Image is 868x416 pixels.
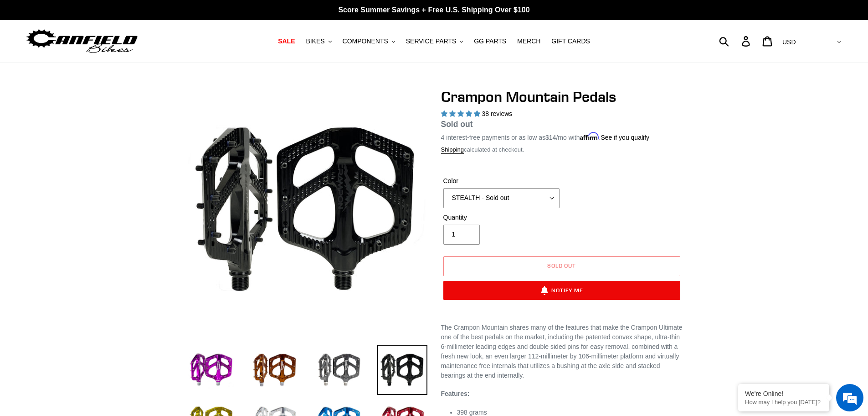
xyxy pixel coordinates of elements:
[441,146,464,154] a: Shipping
[273,35,299,47] a: SALE
[441,145,683,154] div: calculated at checkout.
[401,35,467,47] button: SERVICE PARTS
[745,399,822,405] p: How may I help you today?
[545,134,556,141] span: $14
[313,345,364,395] img: Load image into Gallery viewer, grey
[443,176,560,186] label: Color
[580,132,599,140] span: Affirm
[724,31,747,51] input: Search
[406,37,456,45] span: SERVICE PARTS
[469,35,511,47] a: GG PARTS
[443,281,680,300] button: Notify Me
[306,37,324,45] span: BIKES
[441,131,650,142] p: 4 interest-free payments or as low as /mo with .
[441,120,473,129] span: Sold out
[745,390,822,397] div: We're Online!
[441,323,683,380] p: The Crampon Mountain shares many of the features that make the Crampon Ultimate one of the best p...
[377,345,427,395] img: Load image into Gallery viewer, stealth
[441,390,470,397] strong: Features:
[443,213,560,222] label: Quantity
[250,345,300,395] img: Load image into Gallery viewer, bronze
[441,88,683,105] h1: Crampon Mountain Pedals
[482,110,512,117] span: 38 reviews
[547,262,576,269] span: Sold out
[301,35,336,47] button: BIKES
[25,27,139,56] img: Canfield Bikes
[474,37,506,45] span: GG PARTS
[441,110,482,117] span: 4.97 stars
[517,37,540,45] span: MERCH
[547,35,595,47] a: GIFT CARDS
[278,37,295,45] span: SALE
[443,256,680,276] button: Sold out
[551,37,590,45] span: GIFT CARDS
[601,134,649,141] a: See if you qualify - Learn more about Affirm Financing (opens in modal)
[338,35,400,47] button: COMPONENTS
[343,37,388,45] span: COMPONENTS
[186,345,236,395] img: Load image into Gallery viewer, purple
[513,35,545,47] a: MERCH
